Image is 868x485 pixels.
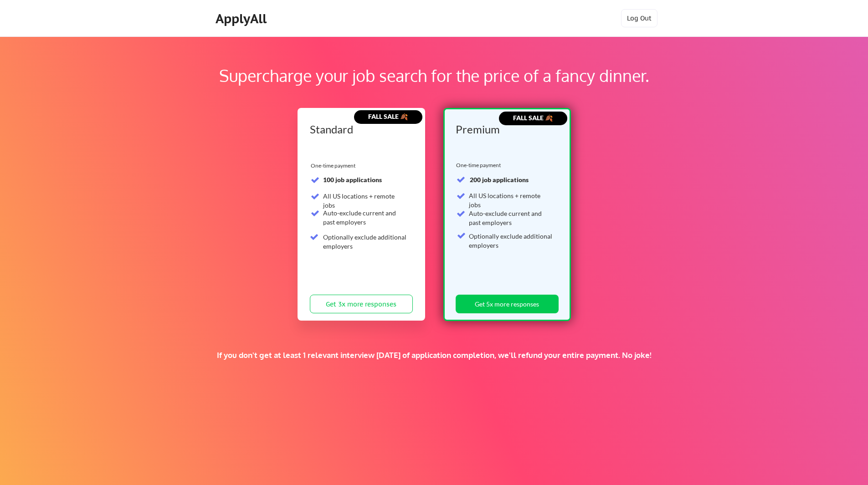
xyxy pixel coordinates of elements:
[323,176,382,184] strong: 100 job applications
[456,162,503,169] div: One-time payment
[310,124,410,135] div: Standard
[368,112,408,120] strong: FALL SALE 🍂
[513,114,553,122] strong: FALL SALE 🍂
[323,209,407,226] div: Auto-exclude current and past employers
[323,192,407,209] div: All US locations + remote jobs
[469,209,553,227] div: Auto-exclude current and past employers
[470,176,529,184] strong: 200 job applications
[456,124,555,135] div: Premium
[216,11,269,26] div: ApplyAll
[469,232,553,250] div: Optionally exclude additional employers
[311,162,358,169] div: One-time payment
[58,63,810,88] div: Supercharge your job search for the price of a fancy dinner.
[323,233,407,250] div: Optionally exclude additional employers
[621,9,657,27] button: Log Out
[158,350,710,360] div: If you don't get at least 1 relevant interview [DATE] of application completion, we'll refund you...
[310,295,413,313] button: Get 3x more responses
[469,191,553,209] div: All US locations + remote jobs
[456,295,559,313] button: Get 5x more responses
